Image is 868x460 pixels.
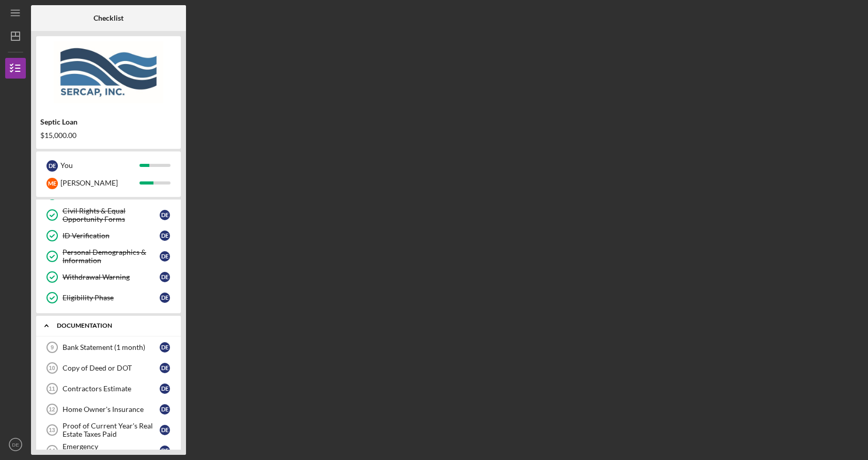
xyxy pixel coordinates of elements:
div: D E [160,384,170,394]
div: D E [47,160,58,172]
div: D E [160,210,170,220]
img: Product logo [36,41,181,103]
a: Civil Rights & Equal Opportunity FormsDE [41,205,176,225]
button: DE [5,434,26,455]
div: Personal Demographics & Information [63,248,160,265]
a: ID VerificationDE [41,225,176,246]
div: ID Verification [63,232,160,240]
a: Withdrawal WarningDE [41,267,176,287]
div: D E [160,293,170,303]
tspan: 12 [49,406,55,412]
div: Bank Statement (1 month) [63,343,160,351]
div: D E [160,404,170,415]
text: DE [12,442,19,448]
tspan: 14 [49,448,55,454]
div: Civil Rights & Equal Opportunity Forms [63,207,160,223]
div: Eligibility Phase [63,294,160,302]
div: Septic Loan [40,118,177,126]
div: Home Owner's Insurance [63,405,160,413]
div: M E [47,178,58,189]
div: D E [160,363,170,373]
div: D E [160,231,170,241]
a: 12Home Owner's InsuranceDE [41,399,176,420]
tspan: 9 [51,344,54,350]
b: Checklist [94,14,123,22]
div: $15,000.00 [40,131,177,140]
tspan: 10 [49,365,55,371]
a: Eligibility PhaseDE [41,287,176,308]
a: 11Contractors EstimateDE [41,378,176,399]
div: Copy of Deed or DOT [63,364,160,372]
div: D E [160,425,170,435]
div: Proof of Current Year's Real Estate Taxes Paid [63,422,160,438]
tspan: 11 [49,386,55,392]
div: D E [160,446,170,456]
a: 9Bank Statement (1 month)DE [41,337,176,358]
div: [PERSON_NAME] [60,174,139,192]
a: Personal Demographics & InformationDE [41,246,176,267]
div: Contractors Estimate [63,385,160,393]
div: D E [160,272,170,282]
div: Emergency Contacts/Referrals [63,442,160,459]
a: 13Proof of Current Year's Real Estate Taxes PaidDE [41,420,176,440]
div: You [60,157,139,174]
div: D E [160,251,170,262]
tspan: 13 [49,427,55,433]
a: 10Copy of Deed or DOTDE [41,358,176,378]
div: Withdrawal Warning [63,273,160,281]
div: Documentation [57,323,168,329]
div: D E [160,342,170,352]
